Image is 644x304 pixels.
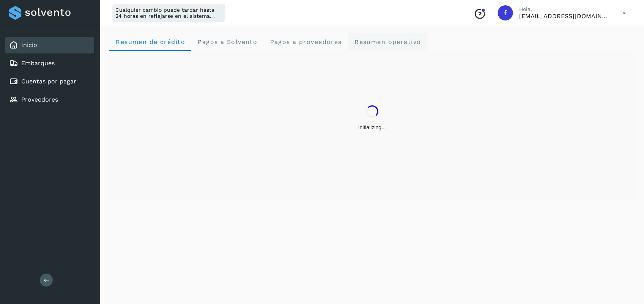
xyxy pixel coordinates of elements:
[21,41,37,49] a: Inicio
[269,38,342,45] span: Pagos a proveedores
[197,38,257,45] span: Pagos a Solvento
[519,13,610,20] p: fepadilla@niagarawater.com
[354,38,421,45] span: Resumen operativo
[21,96,58,103] a: Proveedores
[5,91,94,108] div: Proveedores
[5,55,94,72] div: Embarques
[112,4,225,22] div: Cualquier cambio puede tardar hasta 24 horas en reflejarse en el sistema.
[115,38,185,45] span: Resumen de crédito
[21,60,55,67] a: Embarques
[5,73,94,90] div: Cuentas por pagar
[5,37,94,53] div: Inicio
[21,78,76,85] a: Cuentas por pagar
[519,6,610,13] p: Hola,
